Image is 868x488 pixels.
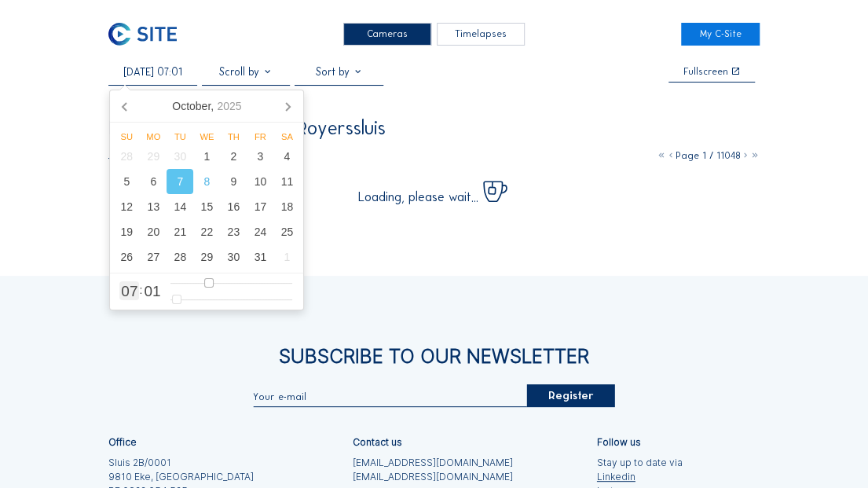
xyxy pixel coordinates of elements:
div: 9 [220,169,247,194]
div: 22 [193,219,220,244]
div: Tu [167,132,193,141]
div: We [193,132,220,141]
div: Sa [273,132,300,141]
div: 5 [113,169,140,194]
div: Fr [247,132,273,141]
div: Th [220,132,247,141]
div: Cameras [343,23,432,46]
div: 15 [193,194,220,219]
div: Contact us [353,438,402,447]
div: 28 [113,144,140,169]
div: 24 [247,219,273,244]
div: Su [113,132,140,141]
span: Page 1 / 11048 [676,150,741,161]
a: C-SITE Logo [108,23,186,46]
div: 27 [140,244,167,270]
span: Loading, please wait... [358,191,478,204]
div: Mo [140,132,167,141]
div: 11 [273,169,300,194]
span: 01 [144,284,160,299]
div: 14 [167,194,193,219]
div: 30 [167,144,193,169]
div: 31 [247,244,273,270]
a: [EMAIL_ADDRESS][DOMAIN_NAME] [353,456,513,470]
div: 29 [193,244,220,270]
div: 21 [167,219,193,244]
span: : [139,284,142,295]
span: 07 [121,284,137,299]
div: Timelapses [437,23,526,46]
div: 13 [140,194,167,219]
input: Search by date 󰅀 [108,65,197,79]
div: 2 [220,144,247,169]
a: My C-Site [681,23,759,46]
input: Your e-mail [253,391,526,402]
div: Camera 1 [108,147,206,160]
div: 29 [140,144,167,169]
div: 12 [113,194,140,219]
i: 2025 [217,100,241,112]
div: 7 [167,169,193,194]
div: 26 [113,244,140,270]
div: 19 [113,219,140,244]
div: Register [526,384,615,407]
div: 30 [220,244,247,270]
div: Office [108,438,137,447]
div: Subscribe to our newsletter [108,347,760,366]
div: Rinkoniën / Antwerpen Royerssluis [108,119,386,138]
div: October, [166,94,247,119]
div: Follow us [597,438,641,447]
div: 1 [193,144,220,169]
div: 3 [247,144,273,169]
a: Linkedin [597,470,683,484]
div: 1 [273,244,300,270]
div: 28 [167,244,193,270]
div: 23 [220,219,247,244]
div: 6 [140,169,167,194]
div: 10 [247,169,273,194]
div: 20 [140,219,167,244]
div: 8 [193,169,220,194]
div: 16 [220,194,247,219]
div: Fullscreen [683,67,728,76]
img: C-SITE Logo [108,23,177,46]
a: [EMAIL_ADDRESS][DOMAIN_NAME] [353,470,513,484]
div: 17 [247,194,273,219]
div: 25 [273,219,300,244]
div: 18 [273,194,300,219]
div: 4 [273,144,300,169]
